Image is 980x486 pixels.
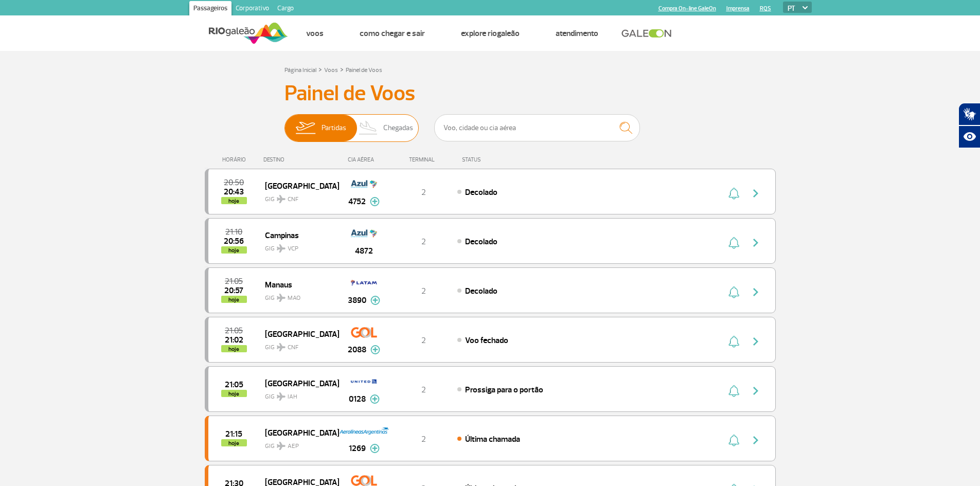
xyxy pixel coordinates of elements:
a: Passageiros [189,1,231,17]
input: Voo, cidade ou cia aérea [434,114,640,141]
span: hoje [221,296,247,303]
span: 2025-08-27 20:57:27 [224,287,243,294]
span: GIG [265,239,331,254]
span: Decolado [465,187,497,197]
span: Decolado [465,286,497,296]
a: Explore RIOgaleão [461,28,520,39]
button: Abrir tradutor de língua de sinais. [958,103,980,125]
span: 3890 [348,294,366,307]
span: GIG [265,387,331,402]
span: 0128 [349,393,366,405]
img: destiny_airplane.svg [277,343,286,351]
a: Imprensa [726,5,750,12]
a: Painel de Voos [346,66,382,74]
span: Decolado [465,237,497,247]
img: sino-painel-voo.svg [728,187,739,200]
span: 2025-08-27 21:15:00 [225,430,242,438]
div: STATUS [457,156,541,163]
span: [GEOGRAPHIC_DATA] [265,327,331,340]
span: hoje [221,439,247,446]
span: Partidas [322,115,346,141]
img: seta-direita-painel-voo.svg [750,187,762,200]
a: Voos [306,28,324,39]
img: mais-info-painel-voo.svg [370,296,380,305]
span: 2 [421,286,426,296]
h3: Painel de Voos [284,81,696,106]
a: Atendimento [556,28,598,39]
img: mais-info-painel-voo.svg [370,444,380,453]
img: seta-direita-painel-voo.svg [750,237,762,249]
a: RQS [760,5,771,12]
img: mais-info-painel-voo.svg [370,345,380,354]
a: Cargo [273,1,298,17]
div: DESTINO [263,156,338,163]
span: VCP [288,244,298,254]
div: HORÁRIO [208,156,264,163]
span: 2 [421,434,426,444]
span: 2088 [348,344,366,356]
span: 1269 [349,442,366,455]
div: Plugin de acessibilidade da Hand Talk. [958,103,980,148]
a: > [318,63,322,75]
img: sino-painel-voo.svg [728,237,739,249]
span: 4872 [355,245,373,257]
img: destiny_airplane.svg [277,442,286,450]
span: GIG [265,288,331,303]
a: Corporativo [231,1,273,17]
span: Última chamada [465,434,520,444]
div: CIA AÉREA [338,156,390,163]
a: Página Inicial [284,66,316,74]
img: seta-direita-painel-voo.svg [750,434,762,446]
span: 2025-08-27 21:10:00 [225,228,242,236]
span: [GEOGRAPHIC_DATA] [265,376,331,390]
span: [GEOGRAPHIC_DATA] [265,426,331,439]
span: Chegadas [383,115,413,141]
span: 2025-08-27 20:50:00 [224,179,244,186]
span: CNF [288,343,298,352]
span: 2025-08-27 21:02:50 [225,336,243,344]
span: 2025-08-27 20:43:15 [224,188,244,195]
img: destiny_airplane.svg [277,195,286,203]
span: 4752 [348,195,366,208]
button: Abrir recursos assistivos. [958,125,980,148]
img: mais-info-painel-voo.svg [370,394,380,404]
span: hoje [221,197,247,204]
img: destiny_airplane.svg [277,244,286,253]
span: AEP [288,442,299,451]
img: slider-embarque [289,115,322,141]
a: Compra On-line GaleOn [658,5,716,12]
span: 2025-08-27 21:05:00 [225,327,243,334]
span: 2 [421,237,426,247]
div: TERMINAL [390,156,457,163]
span: 2 [421,335,426,346]
img: seta-direita-painel-voo.svg [750,286,762,298]
span: 2 [421,187,426,197]
span: GIG [265,189,331,204]
span: [GEOGRAPHIC_DATA] [265,179,331,192]
span: Manaus [265,278,331,291]
span: GIG [265,337,331,352]
a: Como chegar e sair [360,28,425,39]
img: sino-painel-voo.svg [728,335,739,348]
img: sino-painel-voo.svg [728,385,739,397]
img: destiny_airplane.svg [277,392,286,401]
img: mais-info-painel-voo.svg [370,197,380,206]
span: Prossiga para o portão [465,385,543,395]
a: Voos [324,66,338,74]
span: Voo fechado [465,335,508,346]
span: 2025-08-27 21:05:00 [225,381,243,388]
span: Campinas [265,228,331,242]
img: seta-direita-painel-voo.svg [750,385,762,397]
img: sino-painel-voo.svg [728,286,739,298]
span: 2025-08-27 20:56:35 [224,238,244,245]
span: GIG [265,436,331,451]
img: sino-painel-voo.svg [728,434,739,446]
span: 2025-08-27 21:05:00 [225,278,243,285]
span: 2 [421,385,426,395]
span: MAO [288,294,300,303]
img: destiny_airplane.svg [277,294,286,302]
span: hoje [221,246,247,254]
img: slider-desembarque [353,115,384,141]
span: IAH [288,392,297,402]
span: CNF [288,195,298,204]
